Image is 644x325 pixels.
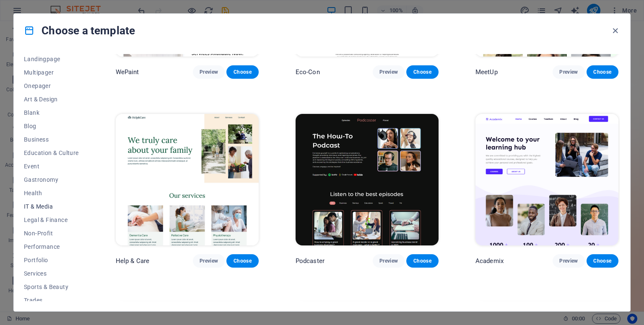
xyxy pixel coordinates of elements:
[226,65,258,79] button: Choose
[373,65,405,79] button: Preview
[24,267,79,280] button: Services
[24,297,79,304] span: Trades
[475,68,498,76] p: MeetUp
[24,284,79,290] span: Sports & Beauty
[24,240,79,253] button: Performance
[24,136,79,143] span: Business
[24,227,79,240] button: Non-Profit
[116,114,259,245] img: Help & Care
[373,254,405,268] button: Preview
[587,254,618,268] button: Choose
[193,254,225,268] button: Preview
[24,106,79,119] button: Blank
[296,68,320,76] p: Eco-Con
[24,160,79,173] button: Event
[24,173,79,186] button: Gastronomy
[475,114,618,245] img: Academix
[24,200,79,213] button: IT & Media
[296,257,325,265] p: Podcaster
[475,257,504,265] p: Academix
[24,150,79,156] span: Education & Culture
[24,52,79,66] button: Landingpage
[24,213,79,227] button: Legal & Finance
[406,65,438,79] button: Choose
[24,280,79,294] button: Sports & Beauty
[553,65,584,79] button: Preview
[226,254,258,268] button: Choose
[24,123,79,129] span: Blog
[116,257,150,265] p: Help & Care
[116,68,139,76] p: WePaint
[193,65,225,79] button: Preview
[593,69,612,75] span: Choose
[24,96,79,103] span: Art & Design
[379,69,398,75] span: Preview
[24,79,79,93] button: Onepager
[587,65,618,79] button: Choose
[296,114,439,245] img: Podcaster
[24,83,79,89] span: Onepager
[24,270,79,277] span: Services
[233,69,252,75] span: Choose
[379,258,398,264] span: Preview
[24,190,79,196] span: Health
[413,69,431,75] span: Choose
[24,69,79,76] span: Multipager
[24,133,79,146] button: Business
[24,294,79,307] button: Trades
[24,66,79,79] button: Multipager
[200,258,218,264] span: Preview
[24,24,135,37] h4: Choose a template
[24,243,79,250] span: Performance
[24,119,79,133] button: Blog
[24,203,79,210] span: IT & Media
[413,258,431,264] span: Choose
[406,254,438,268] button: Choose
[559,258,578,264] span: Preview
[559,69,578,75] span: Preview
[24,257,79,263] span: Portfolio
[24,163,79,170] span: Event
[24,146,79,160] button: Education & Culture
[24,93,79,106] button: Art & Design
[24,176,79,183] span: Gastronomy
[24,230,79,237] span: Non-Profit
[233,258,252,264] span: Choose
[593,258,612,264] span: Choose
[24,56,79,62] span: Landingpage
[24,217,79,223] span: Legal & Finance
[553,254,584,268] button: Preview
[24,253,79,267] button: Portfolio
[24,109,79,116] span: Blank
[200,69,218,75] span: Preview
[24,186,79,200] button: Health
